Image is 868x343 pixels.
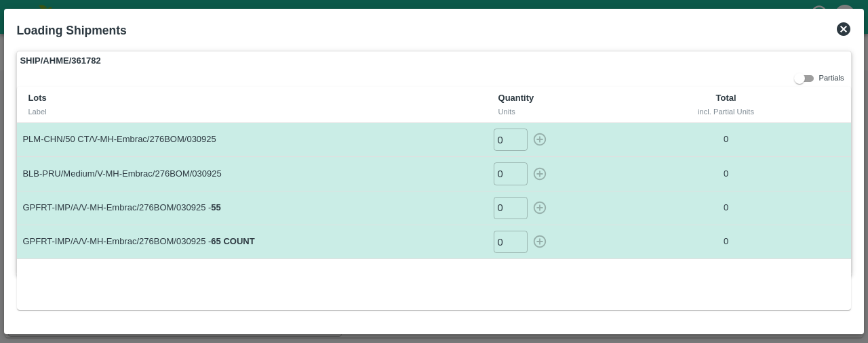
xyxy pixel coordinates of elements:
strong: SHIP/AHME/361782 [20,54,100,68]
p: 0 [658,133,793,146]
td: GPFRT-IMP/A/V-MH-Embrac/276BOM/030925 - [17,225,487,258]
input: 0 [494,197,528,219]
div: incl. Partial Units [664,106,788,118]
input: 0 [494,162,528,185]
p: 0 [658,202,793,214]
strong: 65 COUNT [211,236,254,246]
b: Loading Shipments [16,24,126,37]
div: Label [28,106,476,118]
td: PLM-CHN/50 CT/V-MH-Embrac/276BOM/030925 [17,122,487,156]
p: 0 [658,168,793,181]
p: 0 [658,235,793,248]
strong: 55 [211,202,220,212]
b: Total [715,93,736,103]
div: Units [498,106,642,118]
td: GPFRT-IMP/A/V-MH-Embrac/276BOM/030925 - [17,191,487,225]
b: Lots [28,93,46,103]
td: BLB-PRU/Medium/V-MH-Embrac/276BOM/030925 [17,157,487,191]
b: Quantity [498,93,534,103]
div: Partials [791,70,844,87]
input: 0 [494,129,528,151]
input: 0 [494,231,528,253]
